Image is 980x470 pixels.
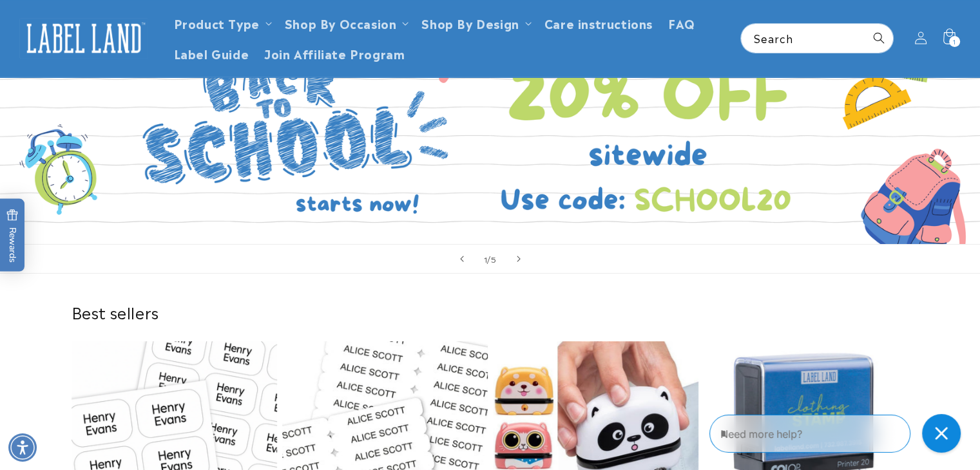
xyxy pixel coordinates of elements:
[483,252,487,265] span: 1
[72,302,909,322] h2: Best sellers
[264,46,405,61] span: Join Affiliate Program
[544,15,653,30] span: Care instructions
[537,8,660,38] a: Care instructions
[166,8,277,38] summary: Product Type
[491,252,497,265] span: 5
[448,245,476,273] button: Previous slide
[953,36,956,47] span: 1
[414,8,536,38] summary: Shop By Design
[8,433,37,462] div: Accessibility Menu
[709,409,967,457] iframe: Gorgias Floating Chat
[166,38,257,68] a: Label Guide
[421,14,519,32] a: Shop By Design
[660,8,703,38] a: FAQ
[487,252,491,265] span: /
[277,8,414,38] summary: Shop By Occasion
[865,24,893,52] button: Search
[19,18,148,58] img: Label Land
[6,209,19,263] span: Rewards
[285,15,397,30] span: Shop By Occasion
[668,15,695,30] span: FAQ
[15,14,153,63] a: Label Land
[174,46,249,61] span: Label Guide
[256,38,412,68] a: Join Affiliate Program
[504,245,533,273] button: Next slide
[174,14,260,32] a: Product Type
